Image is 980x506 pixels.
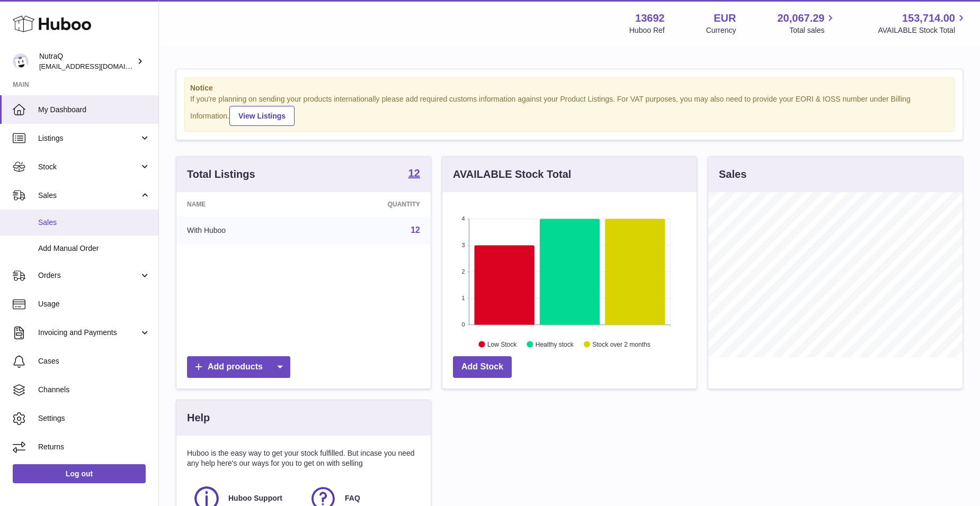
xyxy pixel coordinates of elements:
span: Settings [38,413,150,423]
a: Add Stock [453,356,512,378]
span: Usage [38,299,150,309]
span: My Dashboard [38,105,150,115]
span: Add Manual Order [38,243,150,254]
text: 4 [461,215,465,222]
div: NutraQ [39,51,135,71]
span: Orders [38,270,139,281]
div: Currency [706,25,736,35]
p: Huboo is the easy way to get your stock fulfilled. But incase you need any help here's our ways f... [187,448,420,468]
span: Channels [38,385,150,395]
a: 12 [408,168,420,180]
a: 153,714.00 AVAILABLE Stock Total [878,11,967,35]
strong: Notice [190,83,949,93]
th: Name [176,192,310,216]
td: With Huboo [176,216,310,244]
text: Healthy stock [536,340,574,348]
text: Low Stock [487,340,517,348]
h3: Total Listings [187,167,255,182]
span: [EMAIL_ADDRESS][DOMAIN_NAME] [39,62,156,70]
span: Sales [38,218,150,228]
span: 153,714.00 [902,11,955,25]
span: Huboo Support [228,493,282,503]
strong: 13692 [635,11,665,25]
text: 0 [461,321,465,328]
a: View Listings [229,106,295,126]
div: If you're planning on sending your products internationally please add required customs informati... [190,94,949,126]
span: Returns [38,442,150,452]
span: Listings [38,133,139,143]
text: Stock over 2 months [592,340,650,348]
th: Quantity [310,192,431,216]
img: log@nutraq.com [13,53,29,69]
strong: EUR [714,11,736,25]
strong: 12 [408,168,420,178]
span: Cases [38,356,150,366]
a: 12 [411,225,420,234]
h3: Sales [719,167,746,182]
a: 20,067.29 Total sales [777,11,836,35]
a: Add products [187,356,290,378]
span: 20,067.29 [777,11,824,25]
span: Invoicing and Payments [38,328,139,338]
span: Stock [38,162,139,172]
span: FAQ [345,493,360,503]
h3: AVAILABLE Stock Total [453,167,571,182]
a: Log out [13,464,146,483]
text: 3 [461,242,465,248]
span: AVAILABLE Stock Total [878,25,967,35]
text: 2 [461,268,465,275]
span: Total sales [789,25,836,35]
h3: Help [187,411,210,425]
div: Huboo Ref [629,25,665,35]
span: Sales [38,191,139,201]
text: 1 [461,295,465,301]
